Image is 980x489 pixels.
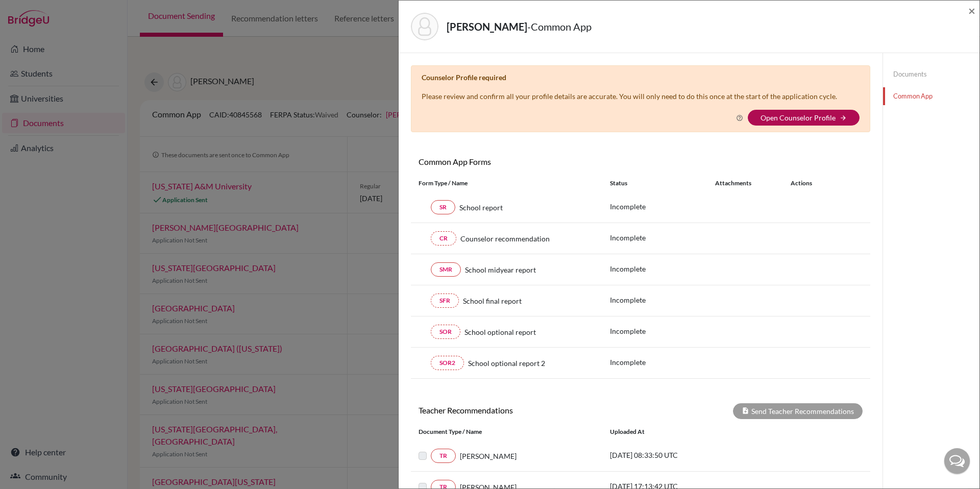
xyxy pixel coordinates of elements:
span: Help [23,7,44,16]
span: School optional report [464,327,536,337]
p: Incomplete [610,295,715,305]
span: School optional report 2 [468,358,545,369]
div: Send Teacher Recommendations [733,403,863,419]
a: SOR [431,325,460,339]
a: SOR2 [431,356,464,370]
p: [DATE] 08:33:50 UTC [610,450,748,460]
strong: [PERSON_NAME] [447,20,527,33]
div: Form Type / Name [411,179,602,188]
a: SFR [431,294,459,308]
a: Common App [883,87,979,105]
i: arrow_forward [840,114,847,121]
span: Counselor recommendation [460,233,550,244]
span: × [968,3,975,18]
span: - Common App [527,20,592,33]
div: Status [610,179,715,188]
a: Open Counselor Profile [761,113,836,122]
span: School final report [463,296,522,306]
div: Uploaded at [602,427,755,436]
button: Close [968,5,975,17]
p: Incomplete [610,326,715,336]
span: [PERSON_NAME] [460,451,517,461]
a: SMR [431,262,461,277]
p: Incomplete [610,357,715,368]
a: TR [431,449,456,463]
span: School report [459,202,503,213]
h6: Teacher Recommendations [411,405,641,415]
div: Actions [778,179,842,188]
span: School midyear report [465,264,536,275]
b: Counselor Profile required [422,73,506,82]
h6: Common App Forms [411,157,641,166]
p: Incomplete [610,263,715,274]
p: Please review and confirm all your profile details are accurate. You will only need to do this on... [422,91,837,102]
p: Incomplete [610,201,715,212]
a: SR [431,200,455,214]
div: Document Type / Name [411,427,602,436]
div: Attachments [715,179,778,188]
button: Open Counselor Profilearrow_forward [748,110,860,126]
a: CR [431,231,456,246]
p: Incomplete [610,232,715,243]
a: Documents [883,65,979,83]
